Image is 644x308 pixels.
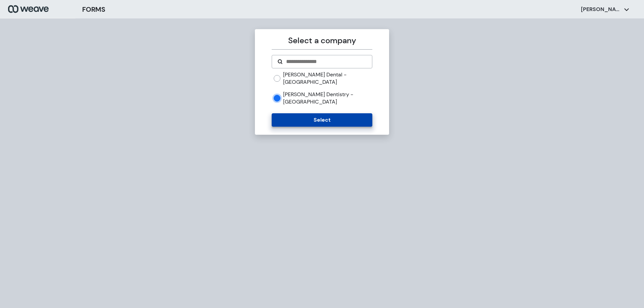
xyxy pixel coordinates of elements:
[82,4,105,14] h3: FORMS
[581,6,621,13] p: [PERSON_NAME]
[283,91,372,105] label: [PERSON_NAME] Dentistry - [GEOGRAPHIC_DATA]
[283,71,372,85] label: [PERSON_NAME] Dental - [GEOGRAPHIC_DATA]
[285,58,366,66] input: Search
[272,113,372,127] button: Select
[272,35,372,47] p: Select a company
